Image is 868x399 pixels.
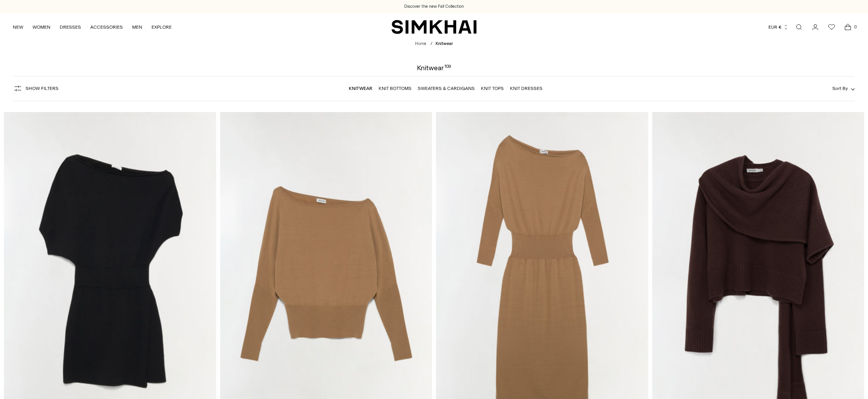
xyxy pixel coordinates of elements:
a: Go to the account page [808,19,823,35]
a: DRESSES [60,19,81,36]
span: Sort By [832,86,848,91]
a: SIMKHAI [391,19,477,35]
div: / [431,41,432,47]
a: Knit Dresses [510,86,542,91]
span: Knitwear [436,41,453,46]
nav: breadcrumbs [415,41,453,47]
button: EUR € [768,19,789,36]
a: MEN [132,19,142,36]
button: Show Filters [13,82,59,95]
a: WOMEN [33,19,50,36]
a: Knit Bottoms [379,86,412,91]
a: Discover the new Fall Collection [404,3,464,10]
h1: Knitwear [417,64,451,71]
a: Wishlist [824,19,839,35]
nav: Linked collections [349,80,542,97]
button: Sort By [832,84,855,93]
span: 0 [852,23,859,30]
a: EXPLORE [152,19,172,36]
div: 109 [444,64,451,71]
a: ACCESSORIES [90,19,123,36]
a: NEW [13,19,23,36]
a: Home [415,41,426,46]
span: Show Filters [26,86,59,91]
a: Open search modal [791,19,807,35]
a: Open cart modal [840,19,856,35]
a: Sweaters & Cardigans [418,86,475,91]
a: Knit Tops [481,86,504,91]
a: Knitwear [349,86,372,91]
